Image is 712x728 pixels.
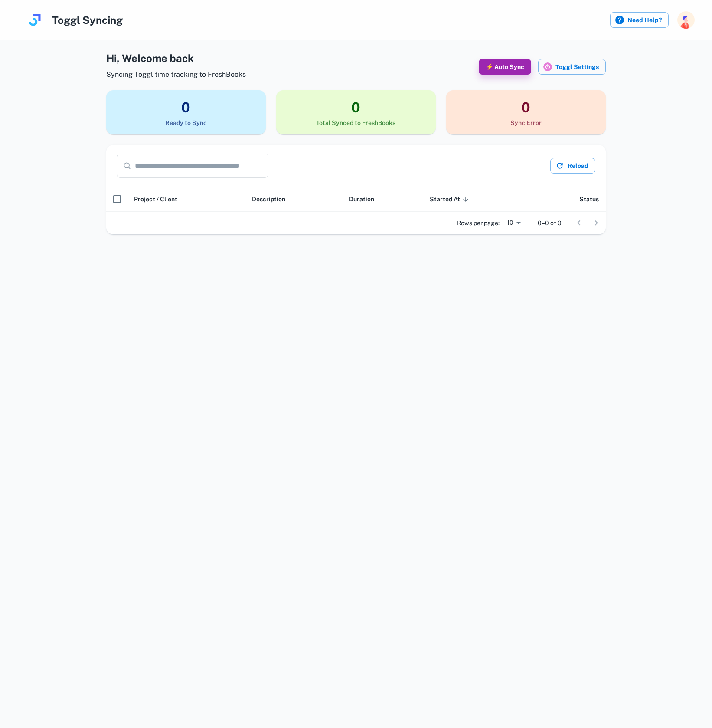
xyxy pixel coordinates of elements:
img: logo.svg [26,11,43,29]
h6: Sync Error [446,118,606,128]
div: 10 [503,216,524,229]
h6: Total Synced to FreshBooks [276,118,436,128]
h3: 0 [446,97,606,118]
img: Toggl icon [543,62,552,71]
h3: 0 [106,97,266,118]
span: Status [579,194,599,204]
span: Description [252,194,285,204]
button: ⚡ Auto Sync [479,59,531,75]
span: Project / Client [134,194,177,204]
button: Reload [550,158,595,174]
h4: Toggl Syncing [52,12,123,28]
label: Need Help? [610,12,669,28]
p: 0–0 of 0 [538,218,562,228]
img: photoURL [677,11,695,29]
button: Toggl iconToggl Settings [538,59,606,75]
span: Started At [430,194,471,204]
h4: Hi , Welcome back [106,50,246,66]
span: Duration [349,194,374,204]
span: Syncing Toggl time tracking to FreshBooks [106,69,246,80]
p: Rows per page: [457,218,500,228]
div: scrollable content [106,187,606,212]
h6: Ready to Sync [106,118,266,128]
h3: 0 [276,97,436,118]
